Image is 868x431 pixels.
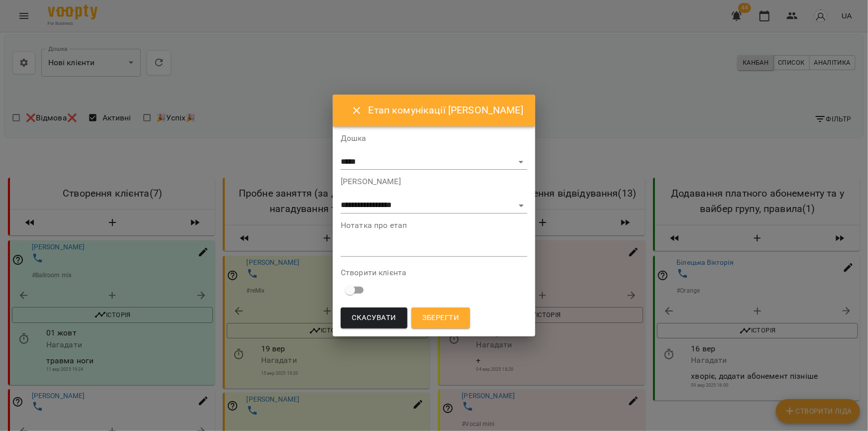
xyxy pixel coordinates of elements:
label: Створити клієнта [341,269,527,277]
span: Зберегти [422,312,459,324]
label: Нотатка про етап [341,221,527,229]
button: Close [345,99,369,122]
label: [PERSON_NAME] [341,178,527,186]
label: Дошка [341,134,527,142]
span: Скасувати [352,312,396,324]
h6: Етап комунікації [PERSON_NAME] [369,103,523,118]
button: Скасувати [341,308,407,328]
button: Зберегти [411,308,470,328]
